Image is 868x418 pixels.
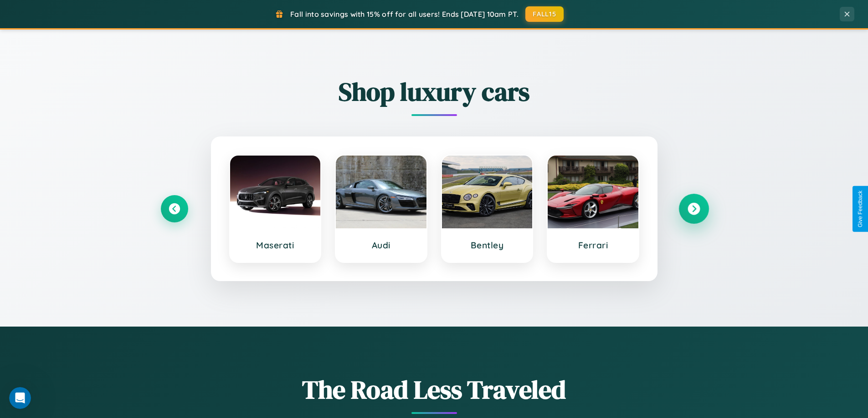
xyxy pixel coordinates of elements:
h2: Shop luxury cars [161,74,708,109]
h3: Audi [345,240,417,251]
iframe: Intercom live chat [9,387,31,409]
button: FALL15 [525,6,564,22]
h3: Bentley [451,240,524,251]
h3: Ferrari [557,240,629,251]
h1: The Road Less Traveled [161,372,708,407]
h3: Maserati [239,240,312,251]
div: Give Feedback [857,191,863,227]
span: Fall into savings with 15% off for all users! Ends [DATE] 10am PT. [290,10,519,19]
